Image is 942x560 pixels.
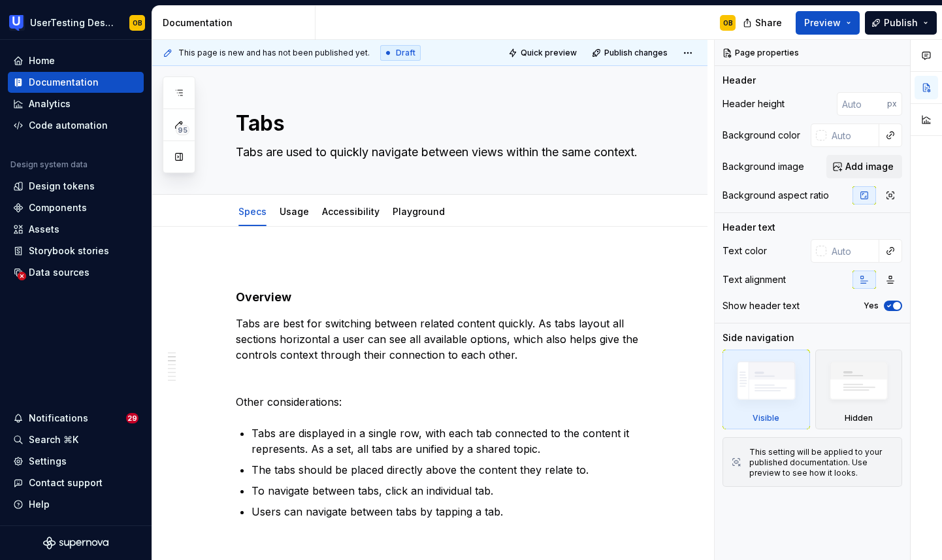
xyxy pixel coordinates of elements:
[29,76,99,89] div: Documentation
[238,206,267,217] a: Specs
[29,266,89,279] div: Data sources
[604,48,668,58] span: Publish changes
[749,447,894,478] div: This setting will be applied to your published documentation. Use preview to see how it looks.
[8,72,144,93] a: Documentation
[29,97,71,110] div: Analytics
[30,16,114,29] div: UserTesting Design System
[233,108,653,139] textarea: Tabs
[3,8,149,37] button: UserTesting Design SystemOB
[252,462,655,478] p: The tabs should be placed directly above the content they relate to.
[252,504,655,519] p: Users can navigate between tabs by tapping a tab.
[8,219,144,240] a: Assets
[723,189,829,202] div: Background aspect ratio
[126,413,138,423] span: 29
[396,48,415,58] span: Draft
[236,394,655,410] p: Other considerations:
[29,498,50,511] div: Help
[10,159,88,170] div: Design system data
[322,206,380,217] a: Accessibility
[8,115,144,136] a: Code automation
[163,16,310,29] div: Documentation
[884,16,918,29] span: Publish
[29,201,87,214] div: Components
[815,350,903,429] div: Hidden
[8,429,144,450] button: Search ⌘K
[753,413,779,423] div: Visible
[317,197,385,225] div: Accessibility
[826,239,879,263] input: Auto
[29,54,55,67] div: Home
[845,413,873,423] div: Hidden
[252,425,655,457] p: Tabs are displayed in a single row, with each tab connected to the content it represents. As a se...
[723,160,804,173] div: Background image
[588,44,674,62] button: Publish changes
[504,44,583,62] button: Quick preview
[723,299,800,312] div: Show header text
[736,11,790,35] button: Share
[8,176,144,197] a: Design tokens
[29,455,67,468] div: Settings
[29,119,108,132] div: Code automation
[29,412,88,425] div: Notifications
[796,11,860,35] button: Preview
[29,244,109,257] div: Storybook stories
[252,483,655,499] p: To navigate between tabs, click an individual tab.
[9,15,25,31] img: 41adf70f-fc1c-4662-8e2d-d2ab9c673b1b.png
[29,433,78,446] div: Search ⌘K
[29,476,103,489] div: Contact support
[29,180,95,193] div: Design tokens
[723,244,767,257] div: Text color
[865,11,937,35] button: Publish
[723,97,785,110] div: Header height
[233,142,653,163] textarea: Tabs are used to quickly navigate between views within the same context.
[887,99,897,109] p: px
[387,197,450,225] div: Playground
[521,48,577,58] span: Quick preview
[233,197,272,225] div: Specs
[826,155,902,178] button: Add image
[176,125,189,135] span: 95
[274,197,314,225] div: Usage
[723,221,775,234] div: Header text
[723,18,733,28] div: OB
[755,16,782,29] span: Share
[280,206,309,217] a: Usage
[393,206,445,217] a: Playground
[236,289,655,305] h4: Overview
[723,350,810,429] div: Visible
[826,124,879,147] input: Auto
[8,197,144,218] a: Components
[236,316,655,363] p: Tabs are best for switching between related content quickly. As tabs layout all sections horizont...
[723,129,800,142] div: Background color
[845,160,894,173] span: Add image
[8,494,144,515] button: Help
[723,331,794,344] div: Side navigation
[8,262,144,283] a: Data sources
[864,301,879,311] label: Yes
[43,536,108,550] svg: Supernova Logo
[8,50,144,71] a: Home
[8,93,144,114] a: Analytics
[804,16,841,29] span: Preview
[29,223,59,236] div: Assets
[723,273,786,286] div: Text alignment
[133,18,142,28] div: OB
[837,92,887,116] input: Auto
[723,74,756,87] div: Header
[8,451,144,472] a: Settings
[8,408,144,429] button: Notifications29
[178,48,370,58] span: This page is new and has not been published yet.
[8,240,144,261] a: Storybook stories
[8,472,144,493] button: Contact support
